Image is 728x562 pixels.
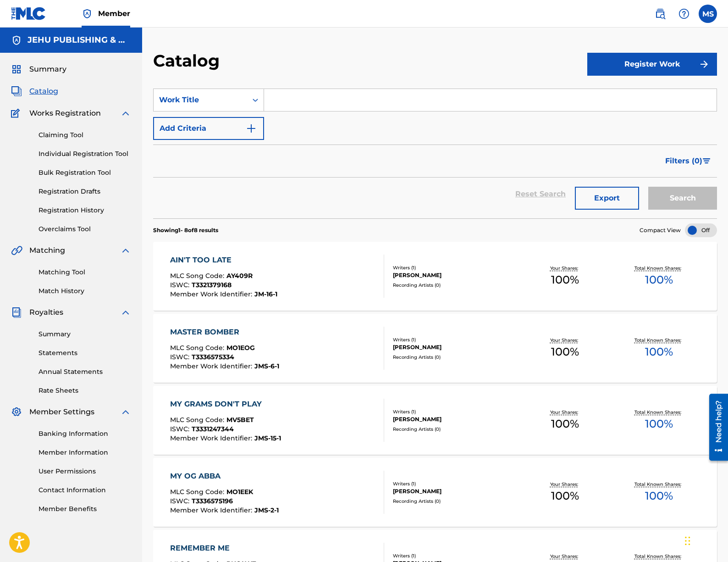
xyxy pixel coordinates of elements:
p: Your Shares: [550,265,580,272]
span: Member Settings [29,406,94,417]
span: T3331247344 [192,425,234,433]
img: expand [120,245,131,256]
a: Annual Statements [39,367,131,377]
div: Writers ( 1 ) [393,264,518,271]
div: Drag [685,527,690,555]
span: JMS-15-1 [254,434,281,442]
p: Your Shares: [550,481,580,488]
div: Help [675,5,693,23]
a: Registration Drafts [39,187,131,196]
img: Summary [11,64,22,75]
span: Member Work Identifier : [170,506,254,514]
span: Member Work Identifier : [170,434,254,442]
h2: Catalog [153,50,224,71]
p: Your Shares: [550,553,580,560]
div: Writers ( 1 ) [393,336,518,343]
img: MLC Logo [11,7,46,20]
div: Recording Artists ( 0 ) [393,354,518,361]
a: MASTER BOMBERMLC Song Code:MO1EOGISWC:T3336575334Member Work Identifier:JMS-6-1Writers (1)[PERSON... [153,314,717,383]
img: Matching [11,245,22,256]
div: Recording Artists ( 0 ) [393,282,518,289]
span: ISWC : [170,497,192,505]
p: Total Known Shares: [634,553,684,560]
img: help [678,8,689,19]
span: AY409R [226,272,253,280]
span: MLC Song Code : [170,344,226,352]
div: [PERSON_NAME] [393,415,518,423]
span: MO1EEK [226,488,253,496]
a: Bulk Registration Tool [39,168,131,178]
span: 100 % [645,416,673,432]
span: MLC Song Code : [170,416,226,424]
div: Recording Artists ( 0 ) [393,426,518,433]
img: 9d2ae6d4665cec9f34b9.svg [246,123,257,134]
span: MV5BET [226,416,254,424]
h5: JEHU PUBLISHING & MUSIC [28,35,131,45]
span: MO1EOG [226,344,255,352]
a: Member Benefits [39,504,131,514]
img: Accounts [11,35,22,46]
img: f7272a7cc735f4ea7f67.svg [699,59,710,70]
div: REMEMBER ME [170,543,281,554]
p: Your Shares: [550,337,580,344]
a: Claiming Tool [39,130,131,140]
p: Your Shares: [550,409,580,416]
img: filter [703,158,711,164]
span: Matching [29,245,65,256]
div: Writers ( 1 ) [393,552,518,559]
span: JMS-6-1 [254,362,279,370]
img: expand [120,307,131,318]
span: T3321379168 [192,281,232,289]
a: Banking Information [39,429,131,439]
span: 100 % [645,344,673,360]
img: expand [120,108,131,119]
iframe: Resource Center [702,390,728,464]
span: MLC Song Code : [170,488,226,496]
div: [PERSON_NAME] [393,271,518,279]
a: AIN'T TOO LATEMLC Song Code:AY409RISWC:T3321379168Member Work Identifier:JM-16-1Writers (1)[PERSO... [153,242,717,311]
a: CatalogCatalog [11,86,58,97]
span: ISWC : [170,281,192,289]
a: Public Search [651,5,669,23]
span: Member Work Identifier : [170,362,254,370]
p: Showing 1 - 8 of 8 results [153,226,218,234]
span: 100 % [645,272,673,288]
a: Match History [39,286,131,296]
p: Total Known Shares: [634,409,684,416]
span: Catalog [29,86,58,97]
a: Matching Tool [39,267,131,277]
a: Rate Sheets [39,386,131,395]
span: 100 % [551,272,579,288]
span: ISWC : [170,425,192,433]
span: Summary [29,64,66,75]
span: Member [98,8,130,19]
span: 100 % [645,488,673,504]
span: Filters ( 0 ) [665,156,702,167]
img: Royalties [11,307,22,318]
a: Registration History [39,206,131,215]
a: Summary [39,329,131,339]
span: Compact View [640,226,681,234]
div: [PERSON_NAME] [393,487,518,495]
a: Individual Registration Tool [39,149,131,159]
img: Catalog [11,86,22,97]
a: Statements [39,348,131,358]
button: Filters (0) [660,150,717,172]
img: Top Rightsholder [82,8,93,19]
img: Works Registration [11,108,23,119]
img: Member Settings [11,406,22,417]
iframe: Chat Widget [682,518,728,562]
div: Writers ( 1 ) [393,408,518,415]
p: Total Known Shares: [634,265,684,272]
span: 100 % [551,416,579,432]
span: JMS-2-1 [254,506,279,514]
p: Total Known Shares: [634,481,684,488]
a: Overclaims Tool [39,224,131,234]
a: SummarySummary [11,64,66,75]
span: JM-16-1 [254,290,277,298]
div: MY OG ABBA [170,471,279,482]
span: 100 % [551,488,579,504]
